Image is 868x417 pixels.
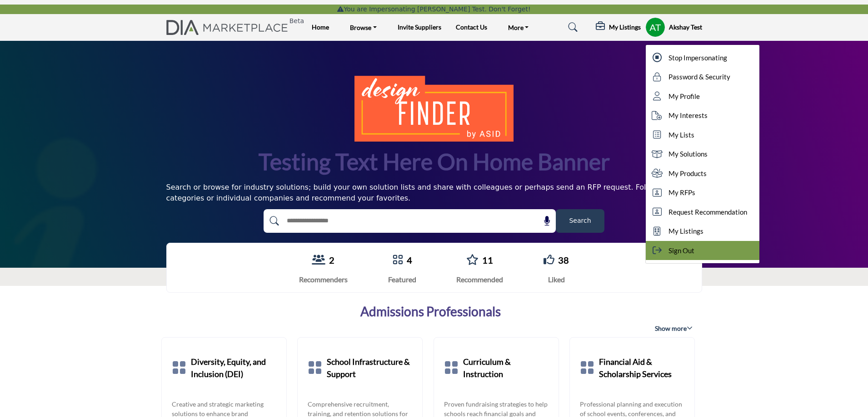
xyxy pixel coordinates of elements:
[668,149,708,159] span: My Solutions
[191,348,276,388] a: Diversity, Equity, and Inclusion (DEI)
[596,22,641,33] div: My Listings
[312,254,325,266] a: View Recommenders
[544,274,569,285] div: Liked
[646,67,759,87] a: Password & Security
[599,348,684,388] a: Financial Aid & Scholarship Services
[407,255,412,265] a: 4
[646,164,759,183] a: My Products
[668,53,727,63] span: Stop Impersonating
[668,72,730,82] span: Password & Security
[668,110,708,121] span: My Interests
[646,144,759,164] a: My Solutions
[556,209,604,233] button: Search
[668,226,703,236] span: My Listings
[259,147,610,177] h1: Testing text here on home banner
[668,207,747,217] span: Request Recommendation
[646,221,759,241] a: My Listings
[344,21,383,34] a: Browse
[392,254,403,266] a: Go to Featured
[668,130,694,140] span: My Lists
[398,23,441,31] a: Invite Suppliers
[456,274,503,285] div: Recommended
[299,274,348,285] div: Recommenders
[289,17,304,25] h6: Beta
[559,20,584,34] a: Search
[456,23,487,31] a: Contact Us
[569,216,591,226] span: Search
[166,182,702,204] div: Search or browse for industry solutions; build your own solution lists and share with colleagues ...
[558,255,569,265] a: 38
[329,255,334,265] a: 2
[166,20,293,35] img: Site Logo
[646,202,759,222] a: Request Recommendation
[668,168,707,179] span: My Products
[502,21,535,34] a: More
[646,106,759,125] a: My Interests
[354,76,514,141] img: image
[463,348,549,388] a: Curriculum & Instruction
[166,20,293,35] a: Beta
[327,348,412,388] a: School Infrastructure & Support
[668,245,694,256] span: Sign Out
[609,23,641,31] h5: My Listings
[668,187,695,198] span: My RFPs
[645,17,665,37] button: Show hide supplier dropdown
[388,274,416,285] div: Featured
[669,23,702,32] h5: Akshay Test
[655,324,693,333] span: Show more
[466,254,479,266] a: Go to Recommended
[312,23,329,31] a: Home
[646,125,759,145] a: My Lists
[482,255,493,265] a: 11
[646,87,759,106] a: My Profile
[544,254,554,265] i: Go to Liked
[360,304,501,319] a: Admissions Professionals
[646,183,759,202] a: My RFPs
[668,91,700,102] span: My Profile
